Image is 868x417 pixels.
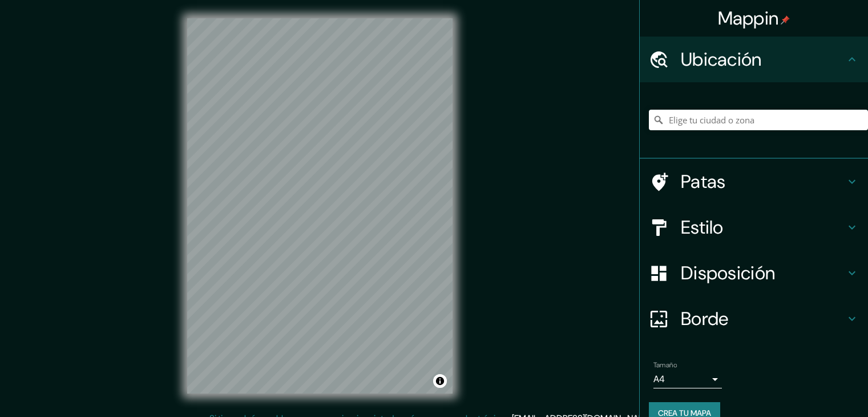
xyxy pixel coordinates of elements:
div: A4 [653,370,722,388]
font: Ubicación [681,47,762,71]
font: Patas [681,170,726,194]
div: Borde [640,296,868,342]
input: Elige tu ciudad o zona [649,110,868,130]
div: Estilo [640,205,868,250]
button: Activar o desactivar atribución [433,374,447,388]
div: Ubicación [640,37,868,82]
iframe: Lanzador de widgets de ayuda [766,372,855,404]
font: A4 [653,373,665,385]
font: Tamaño [653,360,677,370]
div: Disposición [640,250,868,296]
img: pin-icon.png [781,15,790,25]
font: Borde [681,307,729,331]
font: Disposición [681,261,775,285]
font: Mappin [718,6,779,30]
div: Patas [640,159,868,205]
font: Estilo [681,215,724,239]
canvas: Mapa [187,18,453,394]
